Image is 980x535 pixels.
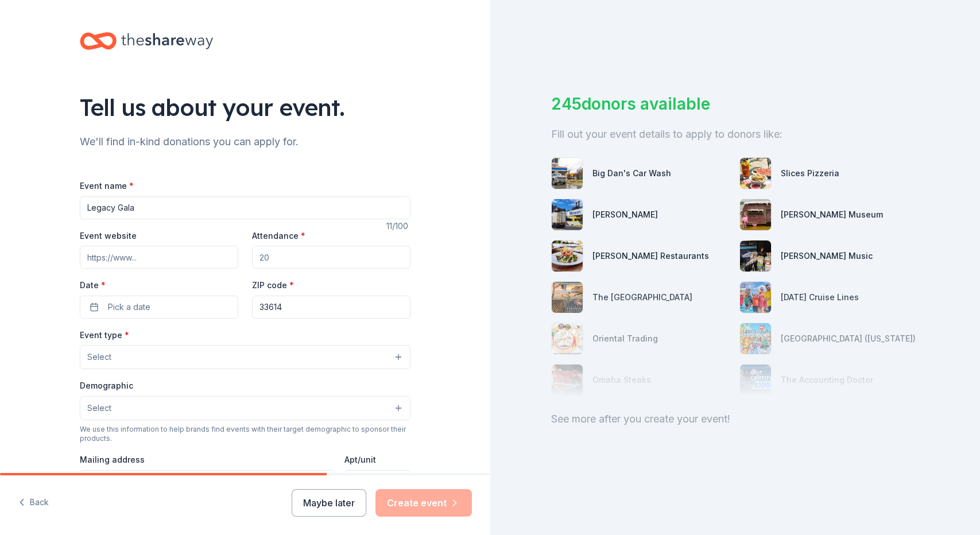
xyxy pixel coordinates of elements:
[551,410,919,428] div: See more after you create your event!
[80,133,410,151] div: We'll find in-kind donations you can apply for.
[781,208,883,222] div: [PERSON_NAME] Museum
[252,296,410,319] input: 12345 (U.S. only)
[386,219,410,233] div: 11 /100
[252,246,410,269] input: 20
[80,246,238,269] input: https://www...
[740,241,771,272] img: photo for Alfred Music
[80,380,133,391] label: Demographic
[740,158,771,189] img: photo for Slices Pizzeria
[80,180,134,192] label: Event name
[80,396,410,420] button: Select
[80,329,129,341] label: Event type
[781,166,839,180] div: Slices Pizzeria
[252,230,305,242] label: Attendance
[80,425,410,443] div: We use this information to help brands find events with their target demographic to sponsor their...
[292,489,366,517] button: Maybe later
[552,199,583,230] img: photo for Matson
[18,491,49,515] button: Back
[80,196,410,219] input: Spring Fundraiser
[552,158,583,189] img: photo for Big Dan's Car Wash
[80,470,335,493] input: Enter a US address
[740,199,771,230] img: photo for Glazer Museum
[551,125,919,144] div: Fill out your event details to apply to donors like:
[80,454,145,466] label: Mailing address
[252,280,294,291] label: ZIP code
[80,345,410,369] button: Select
[781,249,873,263] div: [PERSON_NAME] Music
[552,241,583,272] img: photo for Cameron Mitchell Restaurants
[87,401,111,415] span: Select
[87,350,111,364] span: Select
[592,249,709,263] div: [PERSON_NAME] Restaurants
[592,208,658,222] div: [PERSON_NAME]
[592,166,671,180] div: Big Dan's Car Wash
[80,280,238,291] label: Date
[108,300,150,314] span: Pick a date
[80,91,410,123] div: Tell us about your event.
[344,454,376,466] label: Apt/unit
[344,470,410,493] input: #
[80,296,238,319] button: Pick a date
[80,230,137,242] label: Event website
[551,92,919,116] div: 245 donors available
